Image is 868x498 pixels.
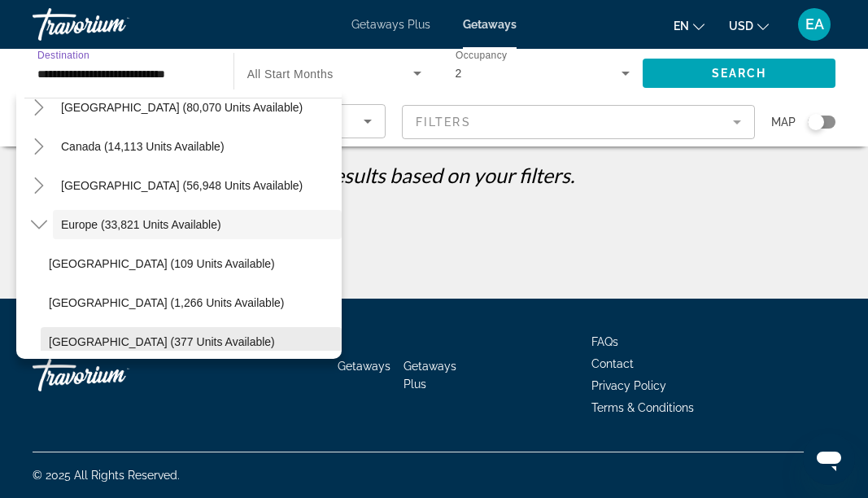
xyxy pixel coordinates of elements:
[61,140,225,153] span: Canada (14,113 units available)
[53,210,342,239] button: Europe (33,821 units available)
[24,163,844,187] p: No results based on your filters.
[24,133,53,161] button: Toggle Canada (14,113 units available)
[24,172,53,200] button: Toggle Caribbean & Atlantic Islands (56,948 units available)
[729,20,753,33] span: USD
[33,351,195,400] a: Travorium
[403,360,456,391] a: Getaways Plus
[53,132,342,161] button: Canada (14,113 units available)
[41,249,342,278] button: [GEOGRAPHIC_DATA] (109 units available)
[591,335,618,348] a: FAQs
[49,257,275,270] span: [GEOGRAPHIC_DATA] (109 units available)
[805,16,824,33] span: EA
[591,401,694,414] a: Terms & Conditions
[793,7,835,41] button: User Menu
[712,67,767,80] span: Search
[674,20,689,33] span: en
[24,94,53,122] button: Toggle Mexico (80,070 units available)
[53,171,342,200] button: [GEOGRAPHIC_DATA] (56,948 units available)
[24,211,53,239] button: Toggle Europe (33,821 units available)
[61,218,221,231] span: Europe (33,821 units available)
[456,67,462,80] span: 2
[803,433,855,485] iframe: Button to launch messaging window
[463,18,517,31] a: Getaways
[49,335,275,348] span: [GEOGRAPHIC_DATA] (377 units available)
[41,288,342,317] button: [GEOGRAPHIC_DATA] (1,266 units available)
[247,68,334,81] span: All Start Months
[46,111,372,131] mat-select: Sort by
[61,101,303,114] span: [GEOGRAPHIC_DATA] (80,070 units available)
[456,50,507,61] span: Occupancy
[591,379,666,392] a: Privacy Policy
[643,59,835,88] button: Search
[338,360,390,373] a: Getaways
[771,111,796,133] span: Map
[33,3,195,46] a: Travorium
[591,357,634,370] a: Contact
[351,18,430,31] a: Getaways Plus
[61,179,303,192] span: [GEOGRAPHIC_DATA] (56,948 units available)
[729,14,769,37] button: Change currency
[53,93,342,122] button: [GEOGRAPHIC_DATA] (80,070 units available)
[41,327,342,356] button: [GEOGRAPHIC_DATA] (377 units available)
[37,50,89,60] span: Destination
[674,14,704,37] button: Change language
[49,296,284,309] span: [GEOGRAPHIC_DATA] (1,266 units available)
[33,469,180,482] span: © 2025 All Rights Reserved.
[402,104,755,140] button: Filter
